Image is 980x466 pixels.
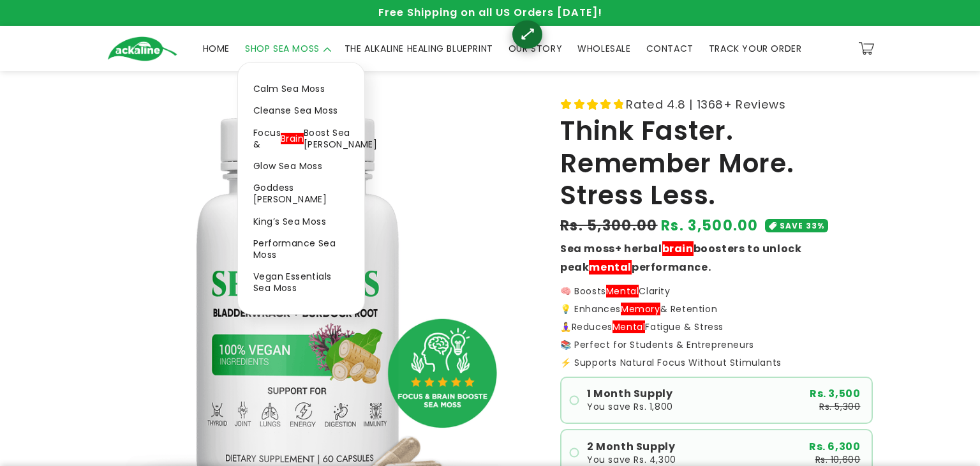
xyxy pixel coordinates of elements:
span: TRACK YOUR ORDER [709,43,802,54]
a: THE ALKALINE HEALING BLUEPRINT [337,35,501,62]
p: 🧠 Boosts Clarity 💡 Enhances & Retention Reduces Fatigue & Stress 📚 Perfect for Students & Entrepr... [560,287,873,349]
span: HOME [203,43,230,54]
span: Rs. 5,300 [819,402,860,411]
p: ⚡ Supports Natural Focus Without Stimulants [560,358,873,367]
span: 2 Month Supply [587,442,675,452]
a: Focus &BrainBoost Sea [PERSON_NAME] [238,122,364,155]
a: CONTACT [639,35,701,62]
span: SAVE 33% [780,219,824,232]
a: Vegan Essentials Sea Moss [238,266,364,299]
span: OUR STORY [509,43,562,54]
span: You save Rs. 1,800 [587,402,673,411]
span: Category: My Custom Terms, Term: "mental" [606,285,639,297]
a: HOME [195,35,237,62]
span: Free Shipping on all US Orders [DATE]! [378,5,602,20]
span: Category: My Custom Terms, Term: "memory" [621,303,660,315]
span: 1 Month Supply [587,389,672,399]
h1: Think Faster. Remember More. Stress Less. [560,115,873,211]
span: Rs. 3,500 [810,389,860,399]
span: SHOP SEA MOSS [245,43,320,54]
span: Category: My Custom Terms, Term: "brain" [662,241,694,256]
div: ⟷ [514,21,540,48]
span: Rs. 3,500.00 [661,215,759,236]
span: WHOLESALE [577,43,630,54]
span: THE ALKALINE HEALING BLUEPRINT [345,43,493,54]
strong: Sea moss+ herbal boosters to unlock peak performance. [560,241,801,274]
a: OUR STORY [501,35,570,62]
a: WHOLESALE [570,35,638,62]
img: Ackaline [107,36,177,61]
span: Rated 4.8 | 1368+ Reviews [626,94,785,115]
span: Category: My Custom Terms, Term: "mental" [589,260,632,274]
a: Goddess [PERSON_NAME] [238,177,364,210]
span: Rs. 10,600 [815,455,861,464]
a: King’s Sea Moss [238,211,364,232]
span: Category: My Custom Terms, Term: "mental" [612,320,646,333]
a: TRACK YOUR ORDER [701,35,810,62]
a: Cleanse Sea Moss [238,100,364,121]
span: You save Rs. 4,300 [587,455,676,464]
a: Performance Sea Moss [238,232,364,266]
span: Category: My Custom Terms, Term: "brain" [281,133,304,144]
a: Glow Sea Moss [238,155,364,177]
span: Rs. 6,300 [809,442,860,452]
s: Rs. 5,300.00 [560,215,658,236]
span: CONTACT [646,43,694,54]
summary: SHOP SEA MOSS [237,35,337,62]
a: Calm Sea Moss [238,78,364,100]
strong: 🧘‍♀️ [560,320,572,333]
